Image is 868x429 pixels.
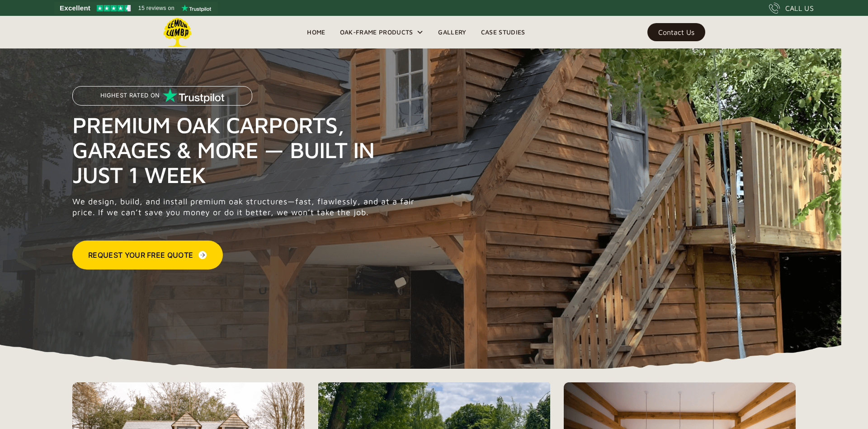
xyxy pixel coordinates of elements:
a: Contact Us [647,23,705,41]
a: Request Your Free Quote [72,241,223,270]
div: CALL US [785,3,814,14]
a: CALL US [769,3,814,14]
div: Request Your Free Quote [88,250,193,260]
span: 15 reviews on [138,3,175,14]
img: Trustpilot logo [181,5,211,12]
div: Oak-Frame Products [333,16,431,48]
p: We design, build, and install premium oak structures—fast, flawlessly, and at a fair price. If we... [72,196,420,218]
a: Gallery [431,25,473,39]
a: Case Studies [474,25,533,39]
a: See Lemon Lumba reviews on Trustpilot [54,2,217,14]
a: Home [300,25,332,39]
img: Trustpilot 4.5 stars [97,5,131,11]
div: Contact Us [658,29,694,35]
h1: Premium Oak Carports, Garages & More — Built in Just 1 Week [72,112,420,187]
a: Highest Rated on [72,86,252,112]
p: Highest Rated on [100,92,160,99]
div: Oak-Frame Products [340,27,413,38]
span: Excellent [60,3,90,14]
